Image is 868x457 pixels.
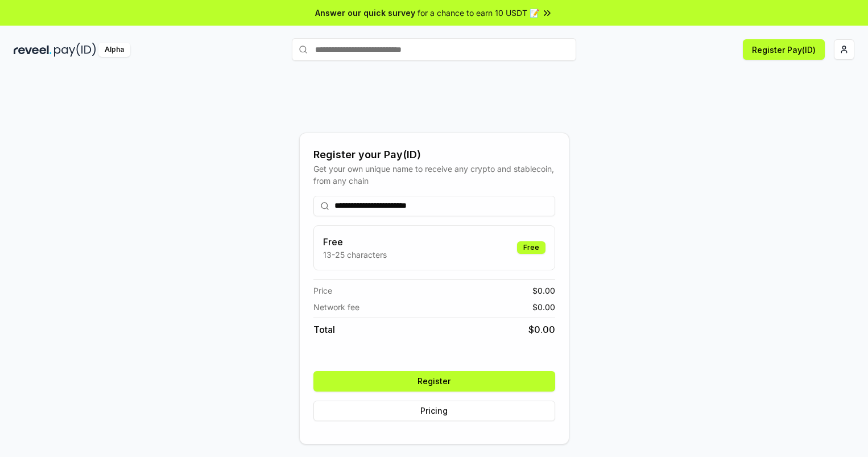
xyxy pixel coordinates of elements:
[313,301,359,313] span: Network fee
[313,147,555,163] div: Register your Pay(ID)
[54,43,96,57] img: pay_id
[315,7,415,19] span: Answer our quick survey
[313,285,332,297] span: Price
[528,323,555,336] span: $ 0.00
[313,163,555,187] div: Get your own unique name to receive any crypto and stablecoin, from any chain
[14,43,52,57] img: reveel_dark
[98,43,130,57] div: Alpha
[313,323,335,336] span: Total
[313,371,555,392] button: Register
[323,249,387,261] p: 13-25 characters
[532,285,555,297] span: $ 0.00
[743,39,825,60] button: Register Pay(ID)
[532,301,555,313] span: $ 0.00
[323,235,387,249] h3: Free
[418,7,539,19] span: for a chance to earn 10 USDT 📝
[517,241,545,254] div: Free
[313,401,555,421] button: Pricing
